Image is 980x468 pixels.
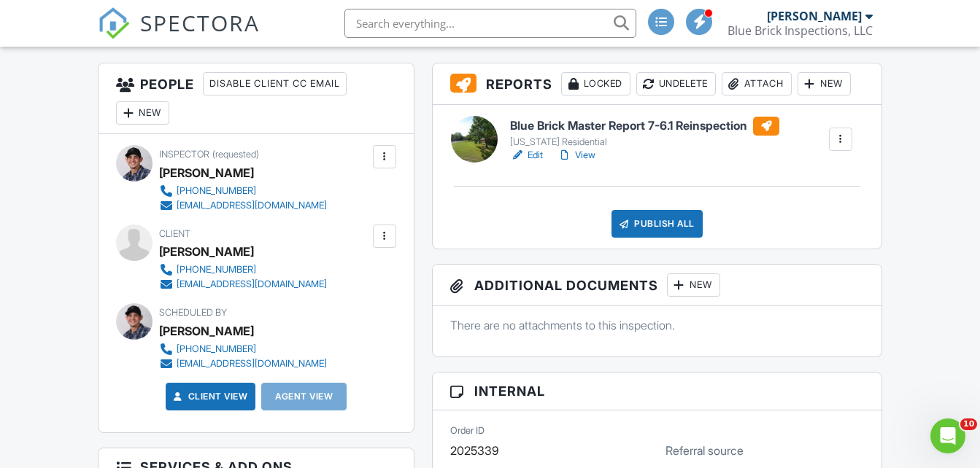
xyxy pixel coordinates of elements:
[159,356,327,371] a: [EMAIL_ADDRESS][DOMAIN_NAME]
[510,117,779,149] a: Blue Brick Master Report 7-6.1 Reinspection [US_STATE] Residential
[433,63,881,105] h3: Reports
[611,210,703,238] div: Publish All
[433,373,881,410] h3: Internal
[159,228,190,239] span: Client
[177,358,327,370] div: [EMAIL_ADDRESS][DOMAIN_NAME]
[159,262,327,277] a: [PHONE_NUMBER]
[171,389,248,404] a: Client View
[212,149,259,160] span: (requested)
[159,149,209,160] span: Inspector
[177,185,256,197] div: [PHONE_NUMBER]
[665,442,744,459] label: Referral source
[636,72,716,95] div: Undelete
[510,148,543,163] a: Edit
[98,20,260,50] a: SPECTORA
[344,9,636,38] input: Search everything...
[450,317,864,333] p: There are no attachments to this inspection.
[140,7,260,38] span: SPECTORA
[177,264,256,276] div: [PHONE_NUMBER]
[767,9,862,23] div: [PERSON_NAME]
[450,424,485,437] label: Order ID
[159,241,254,262] div: [PERSON_NAME]
[667,273,720,297] div: New
[722,72,792,95] div: Attach
[159,184,327,198] a: [PHONE_NUMBER]
[960,418,977,430] span: 10
[433,265,881,306] h3: Additional Documents
[159,307,227,318] span: Scheduled By
[98,7,130,39] img: The Best Home Inspection Software - Spectora
[159,162,254,184] div: [PERSON_NAME]
[930,418,965,453] iframe: Intercom live chat
[99,63,414,134] h3: People
[177,200,327,211] div: [EMAIL_ADDRESS][DOMAIN_NAME]
[159,277,327,292] a: [EMAIL_ADDRESS][DOMAIN_NAME]
[116,101,169,125] div: New
[159,342,327,356] a: [PHONE_NUMBER]
[561,72,630,95] div: Locked
[159,198,327,213] a: [EMAIL_ADDRESS][DOMAIN_NAME]
[177,343,256,355] div: [PHONE_NUMBER]
[203,72,347,95] div: Disable Client CC Email
[798,72,851,95] div: New
[177,278,327,290] div: [EMAIL_ADDRESS][DOMAIN_NAME]
[159,320,254,342] div: [PERSON_NAME]
[510,117,779,136] h6: Blue Brick Master Report 7-6.1 Reinspection
[728,23,873,38] div: Blue Brick Inspections, LLC
[510,136,779,148] div: [US_STATE] Residential
[557,148,595,163] a: View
